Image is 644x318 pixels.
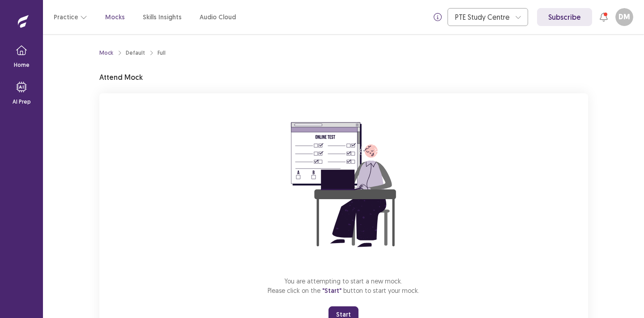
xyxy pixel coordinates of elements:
[14,61,30,69] p: Home
[430,9,446,25] button: info
[105,13,125,22] a: Mocks
[99,49,166,57] nav: breadcrumb
[322,287,341,295] span: "Start"
[615,8,633,26] button: DM
[99,72,143,83] p: Attend Mock
[99,49,113,57] a: Mock
[143,13,182,22] a: Skills Insights
[268,276,419,296] p: You are attempting to start a new mock. Please click on the button to start your mock.
[13,98,31,106] p: AI Prep
[158,49,166,57] div: Full
[54,9,87,25] button: Practice
[537,8,592,26] a: Subscribe
[263,104,424,266] img: attend-mock
[126,49,145,57] div: Default
[455,9,511,26] div: PTE Study Centre
[200,13,236,22] a: Audio Cloud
